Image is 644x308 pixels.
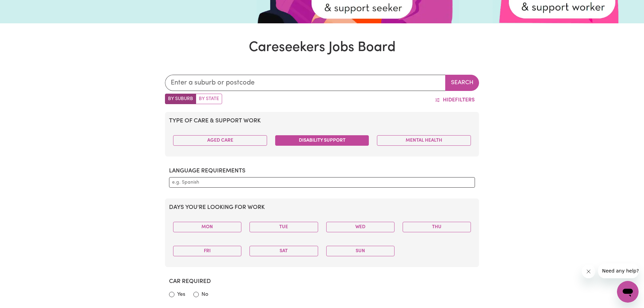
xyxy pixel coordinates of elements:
[177,290,185,299] label: Yes
[430,94,479,106] button: HideFilters
[598,263,639,278] iframe: Message from company
[173,246,241,256] button: Fri
[275,135,369,146] button: Disability Support
[443,97,455,103] span: Hide
[377,135,471,146] button: Mental Health
[169,204,475,211] h2: Days you're looking for work
[172,179,472,186] input: e.g. Spanish
[201,290,208,299] label: No
[169,167,475,174] h2: Language requirements
[169,278,475,285] h2: Car required
[173,135,267,146] button: Aged Care
[196,94,222,104] label: Search by state
[249,246,318,256] button: Sat
[165,94,196,104] label: Search by suburb/post code
[169,117,475,124] h2: Type of care & support work
[326,246,395,256] button: Sun
[326,222,395,232] button: Wed
[4,5,41,10] span: Need any help?
[617,281,639,303] iframe: Button to launch messaging window
[445,75,479,91] button: Search
[165,75,446,91] input: Enter a suburb or postcode
[403,222,471,232] button: Thu
[249,222,318,232] button: Tue
[582,265,595,278] iframe: Close message
[173,222,241,232] button: Mon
